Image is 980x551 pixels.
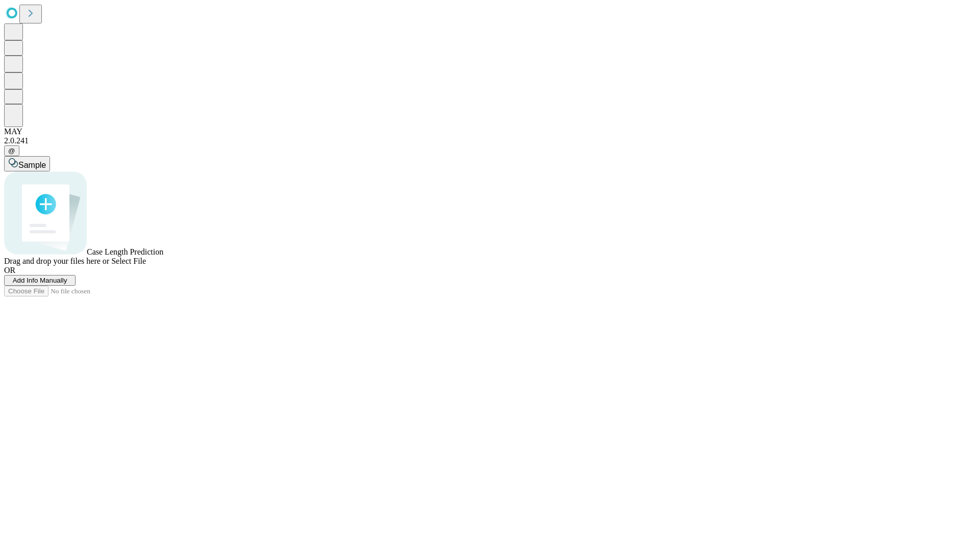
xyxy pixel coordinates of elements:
span: Case Length Prediction [87,247,163,256]
span: OR [4,266,15,274]
span: Sample [18,161,46,169]
div: 2.0.241 [4,136,976,145]
div: MAY [4,127,976,136]
span: Select File [111,257,146,265]
span: Drag and drop your files here or [4,257,109,265]
button: Sample [4,156,50,171]
span: Add Info Manually [13,277,67,284]
span: @ [8,147,15,155]
button: Add Info Manually [4,275,76,286]
button: @ [4,145,19,156]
